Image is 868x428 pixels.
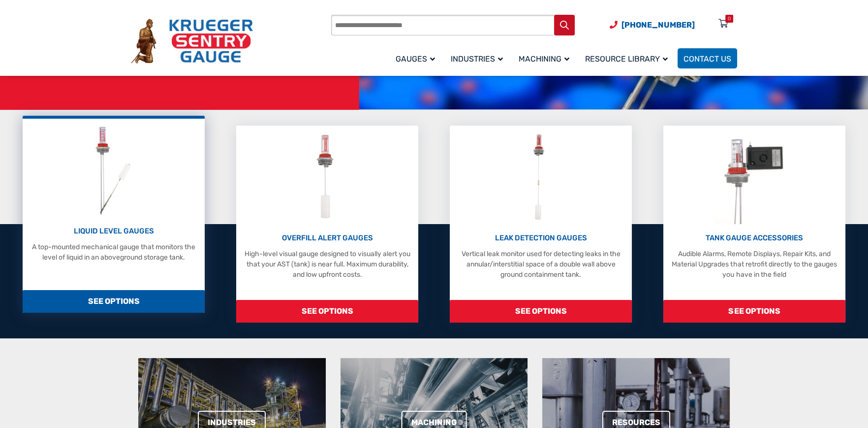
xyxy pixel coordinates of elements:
a: Contact Us [678,48,737,68]
a: Machining [513,47,579,70]
span: SEE OPTIONS [663,300,845,323]
p: High-level visual gauge designed to visually alert you that your AST (tank) is near full. Maximum... [241,249,413,280]
a: Leak Detection Gauges LEAK DETECTION GAUGES Vertical leak monitor used for detecting leaks in the... [450,126,632,323]
p: TANK GAUGE ACCESSORIES [668,232,840,244]
a: Phone Number (920) 434-8860 [610,19,695,31]
span: Gauges [396,54,435,64]
img: Leak Detection Gauges [521,131,560,224]
img: Overfill Alert Gauges [306,131,349,224]
a: Liquid Level Gauges LIQUID LEVEL GAUGES A top-mounted mechanical gauge that monitors the level of... [23,116,205,313]
p: A top-mounted mechanical gauge that monitors the level of liquid in an aboveground storage tank. [28,242,200,263]
span: Resource Library [585,54,668,64]
img: Tank Gauge Accessories [714,131,794,224]
p: Audible Alarms, Remote Displays, Repair Kits, and Material Upgrades that retrofit directly to the... [668,249,840,280]
span: SEE OPTIONS [23,290,205,313]
p: LEAK DETECTION GAUGES [455,232,627,244]
span: [PHONE_NUMBER] [621,20,695,30]
span: Industries [451,54,503,64]
a: Tank Gauge Accessories TANK GAUGE ACCESSORIES Audible Alarms, Remote Displays, Repair Kits, and M... [663,126,845,323]
img: Liquid Level Gauges [88,124,140,217]
img: Krueger Sentry Gauge [131,19,253,64]
a: Gauges [390,47,445,70]
p: LIQUID LEVEL GAUGES [28,226,200,237]
p: Vertical leak monitor used for detecting leaks in the annular/interstitial space of a double wall... [455,249,627,280]
a: Resource Library [579,47,678,70]
div: 0 [728,15,731,23]
p: OVERFILL ALERT GAUGES [241,232,413,244]
span: SEE OPTIONS [450,300,632,323]
span: Contact Us [683,54,731,64]
span: SEE OPTIONS [236,300,418,323]
a: Industries [445,47,513,70]
span: Machining [519,54,569,64]
a: Overfill Alert Gauges OVERFILL ALERT GAUGES High-level visual gauge designed to visually alert yo... [236,126,418,323]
